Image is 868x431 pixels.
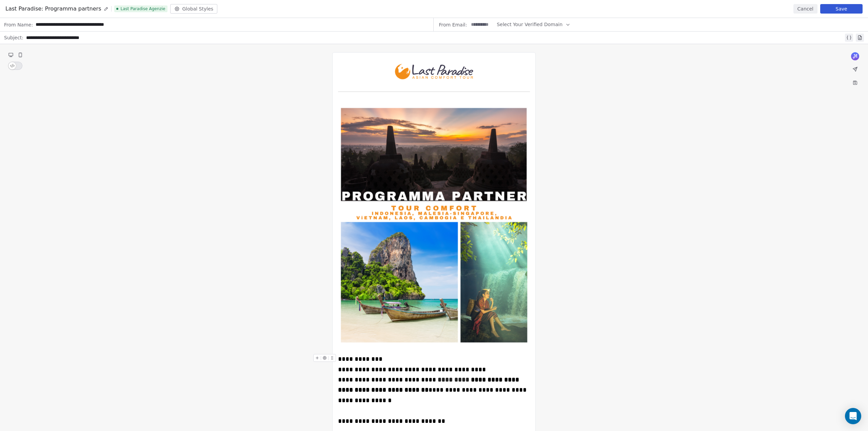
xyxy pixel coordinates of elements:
[4,34,23,43] span: Subject:
[845,408,861,424] div: Open Intercom Messenger
[4,21,33,28] span: From Name:
[793,4,817,14] button: Cancel
[170,4,218,14] button: Global Styles
[439,21,467,28] span: From Email:
[114,5,167,12] span: Last Paradise Agenzie
[5,5,101,13] span: Last Paradise: Programma partners
[497,21,563,28] span: Select Your Verified Domain
[820,4,863,14] button: Save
